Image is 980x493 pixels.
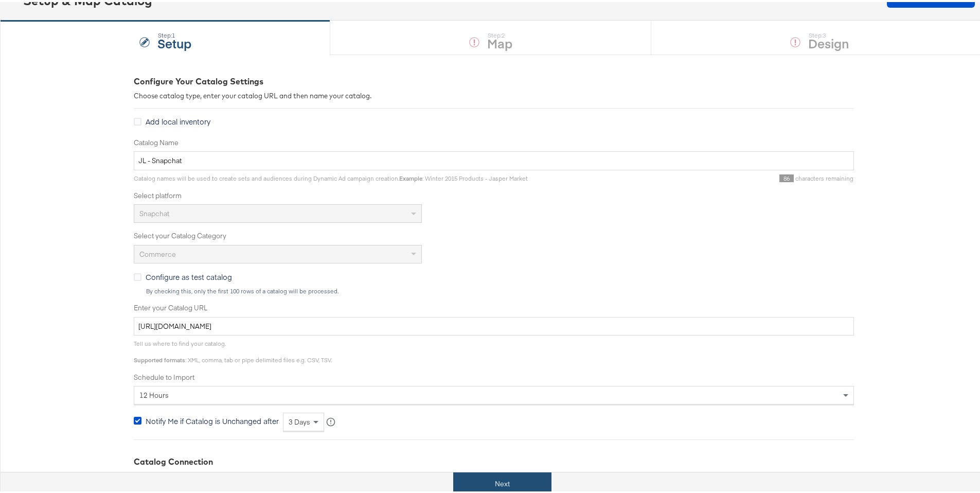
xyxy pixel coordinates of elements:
div: Catalog Connection [134,454,854,466]
label: Select your Catalog Category [134,229,854,239]
span: Add local inventory [146,114,210,125]
span: Notify Me if Catalog is Unchanged after [146,414,279,424]
span: Snapchat [139,207,169,216]
div: Step: 1 [157,30,191,37]
span: 86 [779,172,794,180]
strong: Supported formats [134,354,185,362]
div: Configure Your Catalog Settings [134,74,854,85]
input: Enter Catalog URL, e.g. http://www.example.com/products.xml [134,315,854,334]
div: characters remaining [528,172,854,181]
label: Schedule to Import [134,371,854,380]
input: Name your catalog e.g. My Dynamic Product Catalog [134,149,854,168]
span: Catalog names will be used to create sets and audiences during Dynamic Ad campaign creation. : Wi... [134,172,528,180]
label: Select platform [134,189,854,199]
span: Configure as test catalog [146,270,232,280]
label: Enter your Catalog URL [134,301,854,311]
div: By checking this, only the first 100 rows of a catalog will be processed. [146,286,854,293]
span: 3 days [289,415,310,425]
span: Commerce [139,248,176,257]
span: Tell us where to find your catalog. : XML, comma, tab or pipe delimited files e.g. CSV, TSV. [134,338,332,362]
label: Catalog Name [134,136,854,146]
span: 12 hours [139,389,169,398]
strong: Example [399,172,422,180]
div: Choose catalog type, enter your catalog URL and then name your catalog. [134,89,854,99]
strong: Setup [157,32,191,49]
